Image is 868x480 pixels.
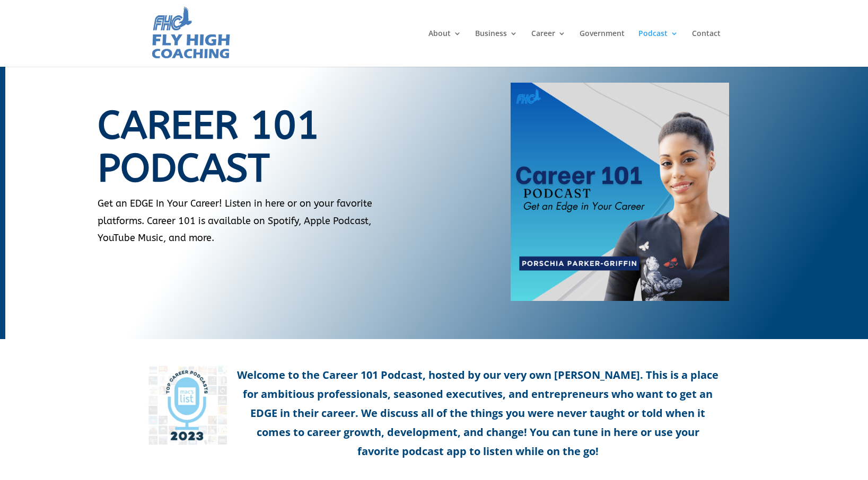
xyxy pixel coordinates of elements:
p: Get an EDGE In Your Career! Listen in here or on your favorite platforms. Career 101 is available... [98,195,410,246]
a: Business [475,30,518,67]
a: About [428,30,461,67]
a: Career [531,30,566,67]
a: Contact [692,30,721,67]
p: Welcome to the Career 101 Podcast, hosted by our very own [PERSON_NAME]. This is a place for ambi... [148,366,721,461]
img: Career 101 Podcast [511,83,729,301]
img: Fly High Coaching [150,5,231,61]
span: Career 101 Podcast [98,102,320,191]
a: Government [580,30,625,67]
a: Podcast [638,30,678,67]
